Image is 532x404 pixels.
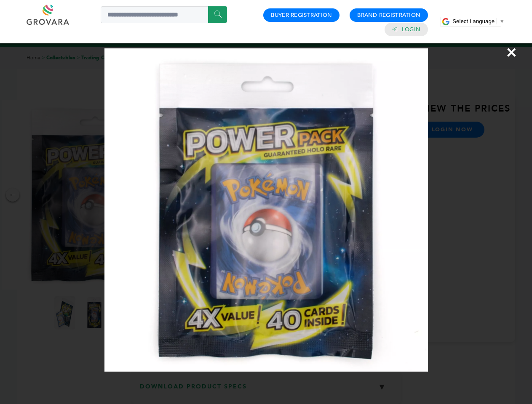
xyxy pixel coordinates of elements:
span: × [506,40,517,64]
span: ▼ [499,18,505,24]
a: Login [402,26,420,33]
span: Select Language [452,18,495,24]
a: Buyer Registration [271,11,332,19]
a: Select Language​ [452,18,505,24]
a: Brand Registration [357,11,420,19]
img: Image Preview [104,48,428,372]
input: Search a product or brand... [101,6,227,23]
